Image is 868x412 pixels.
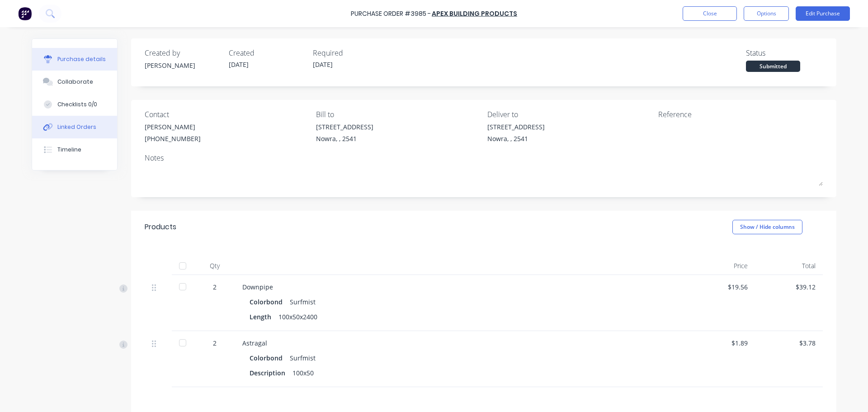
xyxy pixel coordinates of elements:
[145,61,222,70] div: [PERSON_NAME]
[250,310,278,323] div: Length
[732,220,802,234] button: Show / Hide columns
[229,47,306,58] div: Created
[202,338,228,348] div: 2
[658,109,823,120] div: Reference
[796,6,850,21] button: Edit Purchase
[57,100,97,109] div: Checklists 0/0
[432,9,517,18] a: Apex Building Products
[313,47,390,58] div: Required
[145,109,309,120] div: Contact
[755,257,823,275] div: Total
[32,48,117,71] button: Purchase details
[746,61,800,72] div: Submitted
[694,338,748,348] div: $1.89
[250,351,286,365] div: Colorbond
[487,122,545,132] div: [STREET_ADDRESS]
[290,295,316,308] div: Surfmist
[32,93,117,116] button: Checklists 0/0
[746,47,823,58] div: Status
[145,47,222,58] div: Created by
[202,282,228,292] div: 2
[145,122,201,132] div: [PERSON_NAME]
[683,6,737,21] button: Close
[32,71,117,93] button: Collaborate
[762,338,816,348] div: $3.78
[292,366,314,379] div: 100x50
[762,282,816,292] div: $39.12
[316,122,373,132] div: [STREET_ADDRESS]
[57,146,81,154] div: Timeline
[57,55,106,63] div: Purchase details
[687,257,755,275] div: Price
[487,109,652,120] div: Deliver to
[278,310,317,323] div: 100x50x2400
[242,282,680,292] div: Downpipe
[57,123,96,131] div: Linked Orders
[145,152,823,163] div: Notes
[18,7,32,20] img: Factory
[32,116,117,138] button: Linked Orders
[145,222,176,232] div: Products
[744,6,789,21] button: Options
[194,257,235,275] div: Qty
[242,338,680,348] div: Astragal
[487,134,545,143] div: Nowra, , 2541
[694,282,748,292] div: $19.56
[57,78,93,86] div: Collaborate
[250,295,286,308] div: Colorbond
[316,134,373,143] div: Nowra, , 2541
[351,9,431,19] div: Purchase Order #3985 -
[32,138,117,161] button: Timeline
[145,134,201,143] div: [PHONE_NUMBER]
[250,366,292,379] div: Description
[290,351,316,365] div: Surfmist
[316,109,481,120] div: Bill to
